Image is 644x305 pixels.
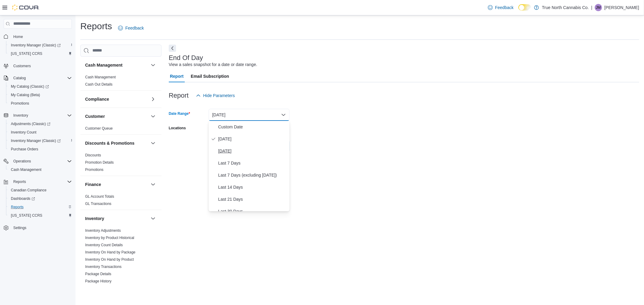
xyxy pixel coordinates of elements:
[1,111,74,120] button: Inventory
[85,215,148,222] button: Inventory
[11,112,72,119] span: Inventory
[85,160,114,165] a: Promotion Details
[13,179,26,184] span: Reports
[85,153,101,157] a: Discounts
[11,213,42,218] span: [US_STATE] CCRS
[11,196,35,201] span: Dashboards
[149,96,157,103] button: Compliance
[218,147,287,155] span: [DATE]
[8,42,63,49] a: Inventory Manager (Classic)
[85,113,105,119] h3: Customer
[11,43,61,48] span: Inventory Manager (Classic)
[218,196,287,203] span: Last 21 Days
[8,187,49,194] a: Canadian Compliance
[85,257,134,262] span: Inventory On Hand by Product
[11,158,72,165] span: Operations
[485,2,516,14] a: Feedback
[11,178,72,185] span: Reports
[604,4,639,11] p: [PERSON_NAME]
[85,194,114,199] a: GL Account Totals
[6,91,74,99] button: My Catalog (Beta)
[13,76,26,80] span: Catalog
[11,224,72,231] span: Settings
[11,205,24,209] span: Reports
[8,100,32,107] a: Promotions
[13,225,26,230] span: Settings
[11,138,61,143] span: Inventory Manager (Classic)
[13,159,31,164] span: Operations
[4,30,72,248] nav: Complex example
[85,272,111,276] a: Package Details
[542,4,589,11] p: True North Cannabis Co.
[85,243,123,247] a: Inventory Count Details
[218,159,287,167] span: Last 7 Days
[149,140,157,147] button: Discounts & Promotions
[11,167,41,172] span: Cash Management
[85,264,122,269] span: Inventory Transactions
[85,201,111,206] span: GL Transactions
[591,4,592,11] p: |
[85,279,111,283] a: Package History
[11,51,42,56] span: [US_STATE] CCRS
[149,61,157,69] button: Cash Management
[11,130,37,135] span: Inventory Count
[6,186,74,194] button: Canadian Compliance
[11,74,72,82] span: Catalog
[11,121,50,126] span: Adjustments (Classic)
[85,168,104,172] a: Promotions
[11,101,29,106] span: Promotions
[13,113,28,118] span: Inventory
[11,147,38,152] span: Purchase Orders
[8,137,63,144] a: Inventory Manager (Classic)
[194,90,237,102] button: Hide Parameters
[85,140,134,146] h3: Discounts & Promotions
[596,4,601,11] span: JM
[85,96,148,102] button: Compliance
[85,75,116,80] span: Cash Management
[85,194,114,199] span: GL Account Totals
[8,195,37,202] a: Dashboards
[11,33,25,40] a: Home
[80,74,162,90] div: Cash Management
[8,91,72,99] span: My Catalog (Beta)
[85,82,113,86] a: Cash Out Details
[85,96,109,102] h3: Compliance
[170,70,184,82] span: Report
[8,120,72,127] span: Adjustments (Classic)
[11,178,28,185] button: Reports
[8,50,45,57] a: [US_STATE] CCRS
[6,82,74,91] a: My Catalog (Classic)
[8,203,72,211] span: Reports
[11,224,29,231] a: Settings
[6,49,74,58] button: [US_STATE] CCRS
[8,195,72,202] span: Dashboards
[11,188,46,193] span: Canadian Compliance
[149,181,157,188] button: Finance
[85,126,113,130] a: Customer Queue
[8,187,72,194] span: Canadian Compliance
[209,109,290,121] button: [DATE]
[218,184,287,191] span: Last 14 Days
[80,152,162,176] div: Discounts & Promotions
[218,135,287,143] span: [DATE]
[8,146,41,153] a: Purchase Orders
[11,158,34,165] button: Operations
[8,129,72,136] span: Inventory Count
[191,70,229,82] span: Email Subscription
[8,83,51,90] a: My Catalog (Classic)
[85,228,121,233] a: Inventory Adjustments
[8,146,72,153] span: Purchase Orders
[85,215,104,222] h3: Inventory
[6,99,74,108] button: Promotions
[85,181,101,187] h3: Finance
[518,4,531,11] input: Dark Mode
[85,153,101,158] span: Discounts
[85,236,134,240] a: Inventory by Product Historical
[8,91,43,99] a: My Catalog (Beta)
